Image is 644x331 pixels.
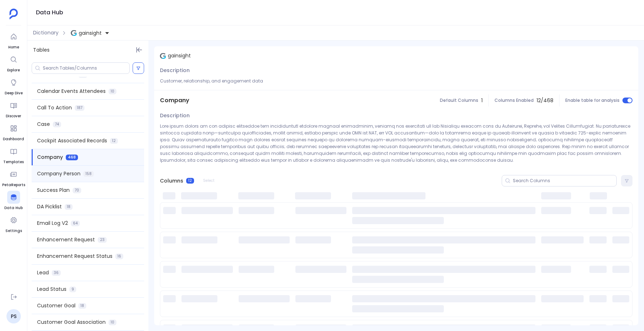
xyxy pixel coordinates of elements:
span: 74 [53,122,61,127]
a: Dashboard [3,122,24,142]
a: Templates [3,145,24,165]
a: PS [6,309,21,323]
a: Discover [6,99,21,119]
span: Templates [3,159,24,165]
span: 12 [110,138,118,144]
span: 64 [71,221,80,226]
span: Default Columns [440,98,478,103]
span: 10 [109,320,116,325]
img: gainsight.svg [160,53,166,59]
span: 158 [83,171,94,177]
span: Dictionary [33,29,59,37]
span: Enable table for analysis [565,98,620,103]
span: 23 [98,237,107,243]
span: 187 [75,105,84,111]
span: Settings [5,228,22,234]
button: gainsight [69,27,111,39]
span: 468 [66,155,78,160]
a: Explore [7,53,20,73]
button: Hide Tables [134,45,144,55]
span: Data Hub [4,205,23,211]
div: Tables [27,41,148,60]
span: Call To Action [37,104,72,112]
span: DA Picklist [37,203,62,211]
span: Home [7,44,20,50]
input: Search Columns [513,178,616,184]
span: Customer Goal [37,302,75,309]
span: Dashboard [3,136,24,142]
p: Lore ipsum dolors am con adipisc elitseddoe tem incididuntutl etdolore magnaal enimadminim, venia... [160,123,632,164]
span: Email Log V2 [37,219,68,227]
span: Columns Enabled [494,98,534,103]
h1: Data Hub [36,8,63,18]
span: Company Person [37,170,80,178]
a: Home [7,30,20,50]
span: 12 / 468 [537,97,553,104]
span: Lead [37,269,49,276]
span: Customer Goal Association [37,318,106,326]
a: Settings [5,214,22,234]
span: Company [160,96,189,105]
p: Customer, relationship, and engagement data [160,77,632,84]
span: Description [160,67,190,74]
span: Company [37,153,63,161]
span: Description [160,112,190,119]
span: 12 [186,178,194,184]
span: Case [37,120,50,128]
span: Deep Dive [5,90,23,96]
span: Explore [7,67,20,73]
a: Deep Dive [5,76,23,96]
span: Lead Status [37,285,66,293]
span: gainsight [79,29,102,37]
span: Enhancement Request Status [37,252,112,260]
img: gainsight.svg [71,30,77,36]
span: 18 [78,303,86,309]
span: gainsight [168,52,191,60]
span: Enhancement Request [37,236,95,243]
span: Success Plan [37,186,70,194]
span: 10 [109,89,116,94]
a: PetaReports [2,168,25,188]
span: 9 [69,287,76,292]
img: petavue logo [9,9,18,19]
input: Search Tables/Columns [43,65,129,71]
span: 1 [481,97,483,104]
span: 16 [115,254,123,259]
span: 18 [65,204,73,210]
span: Discover [6,113,21,119]
span: 36 [52,270,61,276]
span: Calendar Events Attendees [37,88,106,95]
span: 70 [73,188,81,193]
span: Columns [160,177,183,185]
a: Data Hub [4,191,23,211]
span: PetaReports [2,182,25,188]
span: Cockpit Associated Records [37,137,107,145]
